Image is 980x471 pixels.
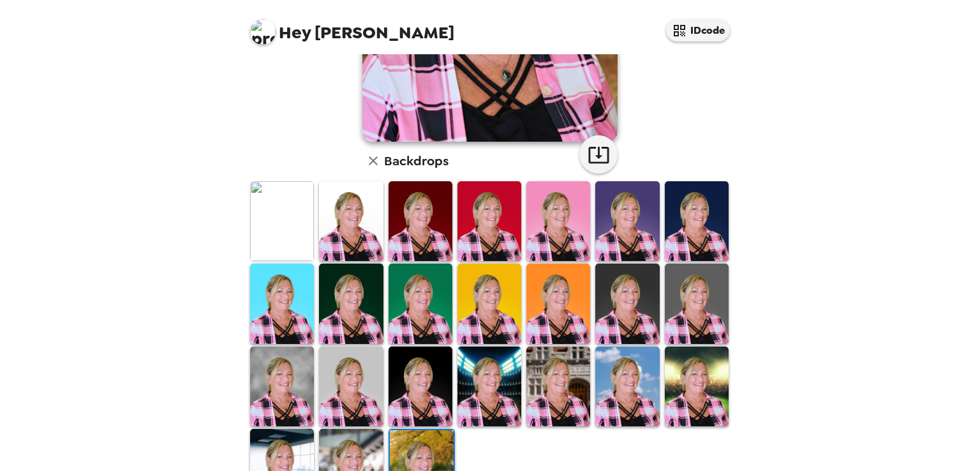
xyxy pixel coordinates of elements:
span: [PERSON_NAME] [250,13,454,41]
img: profile pic [250,19,276,45]
button: IDcode [666,19,730,41]
h6: Backdrops [384,151,449,171]
span: Hey [279,21,311,44]
img: Original [250,181,314,261]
